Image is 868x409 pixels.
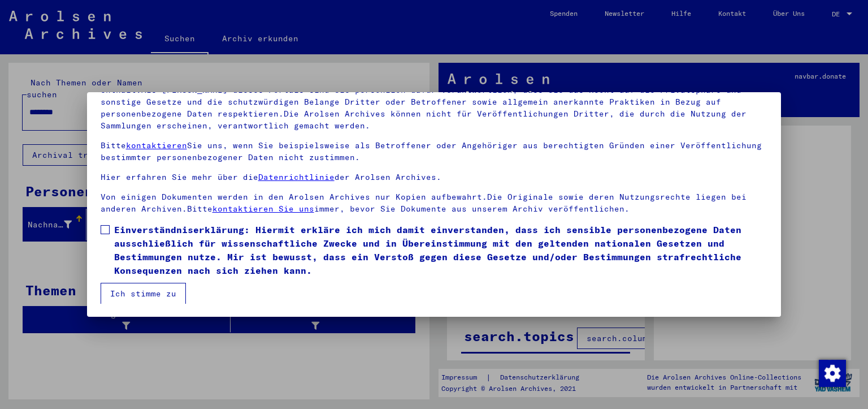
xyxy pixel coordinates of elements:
[101,191,768,215] p: Von einigen Dokumenten werden in den Arolsen Archives nur Kopien aufbewahrt.Die Originale sowie d...
[101,72,768,132] p: Bitte beachten Sie, dass dieses Portal über NS - Verfolgte sensible Daten zu identifizierten oder...
[114,223,768,277] span: Einverständniserklärung: Hiermit erkläre ich mich damit einverstanden, dass ich sensible personen...
[126,140,187,150] a: kontaktieren
[258,172,335,182] a: Datenrichtlinie
[212,204,314,214] a: kontaktieren Sie uns
[101,171,768,183] p: Hier erfahren Sie mehr über die der Arolsen Archives.
[101,140,768,163] p: Bitte Sie uns, wenn Sie beispielsweise als Betroffener oder Angehöriger aus berechtigten Gründen ...
[819,360,846,387] img: Zustimmung ändern
[101,283,186,304] button: Ich stimme zu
